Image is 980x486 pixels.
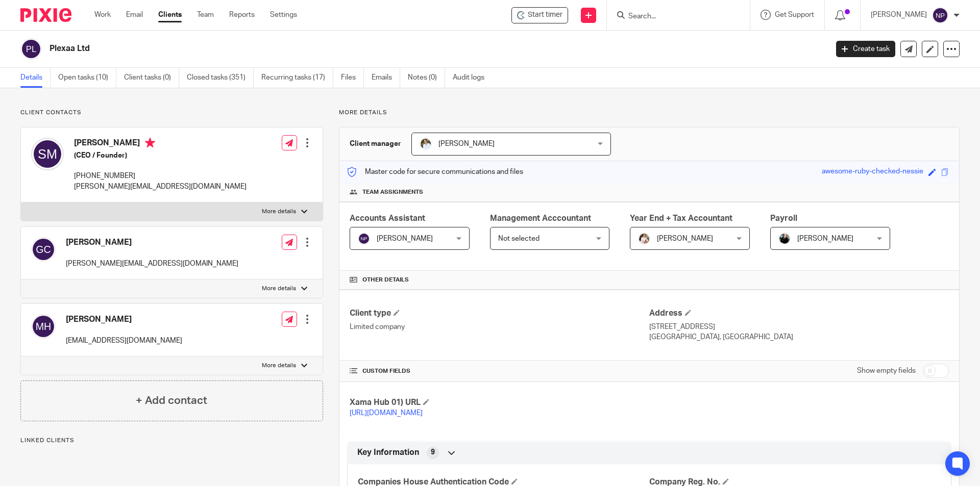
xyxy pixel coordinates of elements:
[74,138,247,150] h4: [PERSON_NAME]
[136,393,207,408] h4: + Add contact
[857,366,916,376] label: Show empty fields
[649,332,949,342] p: [GEOGRAPHIC_DATA], [GEOGRAPHIC_DATA]
[453,68,492,88] a: Audit logs
[350,214,425,222] span: Accounts Assistant
[871,10,927,20] p: [PERSON_NAME]
[649,322,949,332] p: [STREET_ADDRESS]
[372,68,400,88] a: Emails
[362,188,423,196] span: Team assignments
[498,235,540,242] span: Not selected
[20,38,42,60] img: svg%3E
[408,68,445,88] a: Notes (0)
[627,12,719,21] input: Search
[630,214,732,222] span: Year End + Tax Accountant
[797,235,853,242] span: [PERSON_NAME]
[932,7,948,23] img: svg%3E
[350,367,649,375] h4: CUSTOM FIELDS
[431,447,435,457] span: 9
[270,10,297,20] a: Settings
[357,447,419,458] span: Key Information
[66,237,238,248] h4: [PERSON_NAME]
[66,259,238,269] p: [PERSON_NAME][EMAIL_ADDRESS][DOMAIN_NAME]
[358,233,370,245] img: svg%3E
[770,214,797,222] span: Payroll
[649,308,949,319] h4: Address
[31,138,64,170] img: svg%3E
[262,362,296,370] p: More details
[20,8,71,22] img: Pixie
[58,68,116,88] a: Open tasks (10)
[126,10,143,20] a: Email
[350,410,423,417] a: [URL][DOMAIN_NAME]
[350,139,401,149] h3: Client manager
[438,140,495,147] span: [PERSON_NAME]
[262,285,296,293] p: More details
[31,314,56,339] img: svg%3E
[158,10,182,20] a: Clients
[197,10,214,20] a: Team
[261,68,333,88] a: Recurring tasks (17)
[778,233,791,245] img: nicky-partington.jpg
[511,7,568,23] div: Plexaa Ltd
[657,235,713,242] span: [PERSON_NAME]
[124,68,179,88] a: Client tasks (0)
[20,437,323,445] p: Linked clients
[74,182,247,192] p: [PERSON_NAME][EMAIL_ADDRESS][DOMAIN_NAME]
[490,214,591,222] span: Management Acccountant
[350,397,649,408] h4: Xama Hub 01) URL
[836,41,895,57] a: Create task
[341,68,364,88] a: Files
[638,233,650,245] img: Kayleigh%20Henson.jpeg
[362,276,409,284] span: Other details
[262,208,296,216] p: More details
[74,171,247,181] p: [PHONE_NUMBER]
[20,109,323,117] p: Client contacts
[50,43,667,54] h2: Plexaa Ltd
[350,322,649,332] p: Limited company
[420,138,432,150] img: sarah-royle.jpg
[229,10,255,20] a: Reports
[66,336,182,346] p: [EMAIL_ADDRESS][DOMAIN_NAME]
[339,109,960,117] p: More details
[20,68,51,88] a: Details
[528,10,562,20] span: Start timer
[350,308,649,319] h4: Client type
[822,166,923,178] div: awesome-ruby-checked-nessie
[377,235,433,242] span: [PERSON_NAME]
[145,138,155,148] i: Primary
[775,11,814,18] span: Get Support
[187,68,254,88] a: Closed tasks (351)
[347,167,523,177] p: Master code for secure communications and files
[31,237,56,262] img: svg%3E
[74,150,247,161] h5: (CEO / Founder)
[94,10,111,20] a: Work
[66,314,182,325] h4: [PERSON_NAME]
